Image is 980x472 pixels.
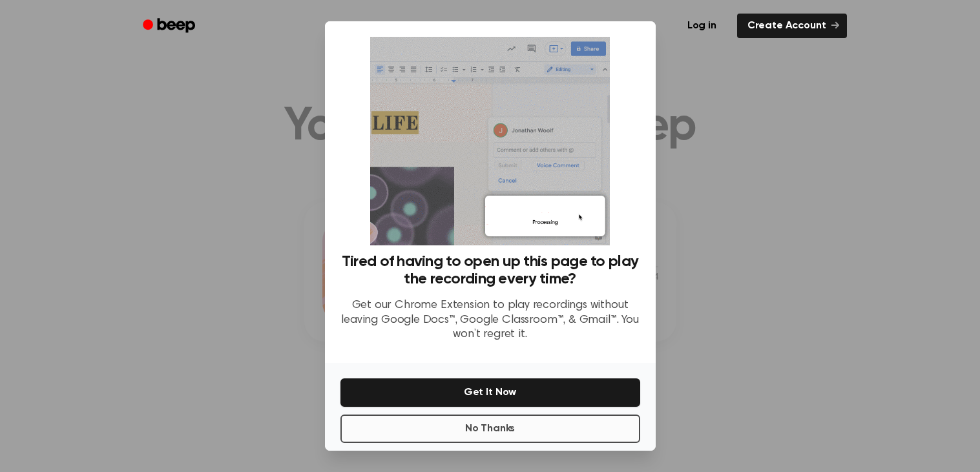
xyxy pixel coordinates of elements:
[737,14,847,38] a: Create Account
[340,378,640,407] button: Get It Now
[340,298,640,342] p: Get our Chrome Extension to play recordings without leaving Google Docs™, Google Classroom™, & Gm...
[340,253,640,288] h3: Tired of having to open up this page to play the recording every time?
[340,415,640,443] button: No Thanks
[370,37,610,245] img: Beep extension in action
[674,11,729,41] a: Log in
[134,14,207,39] a: Beep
